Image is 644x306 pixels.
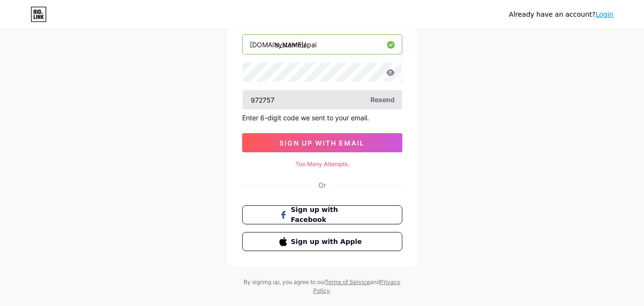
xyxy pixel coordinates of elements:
[242,205,402,224] button: Sign up with Facebook
[509,10,613,20] div: Already have an account?
[242,114,402,122] div: Enter 6-digit code we sent to your email.
[279,139,365,147] span: sign up with email
[291,205,365,225] span: Sign up with Facebook
[242,133,402,152] button: sign up with email
[242,232,402,251] button: Sign up with Apple
[241,278,403,295] div: By signing up, you agree to our and .
[243,35,402,54] input: username
[318,180,326,190] div: Or
[250,40,306,50] div: [DOMAIN_NAME]/
[370,95,395,105] span: Resend
[243,90,402,109] input: Paste login code
[595,11,613,18] a: Login
[242,160,402,169] div: Too Many Attempts.
[291,237,365,247] span: Sign up with Apple
[325,278,370,285] a: Terms of Service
